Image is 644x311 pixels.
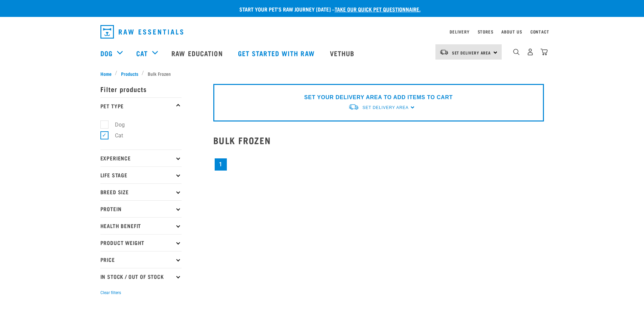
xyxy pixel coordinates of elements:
[100,217,182,234] p: Health Benefit
[121,70,138,77] span: Products
[95,22,549,41] nav: dropdown navigation
[452,51,491,54] span: Set Delivery Area
[100,70,112,77] span: Home
[513,49,520,55] img: home-icon-1@2x.png
[100,234,182,251] p: Product Weight
[100,166,182,183] p: Life Stage
[100,268,182,285] p: In Stock / Out Of Stock
[304,93,453,102] p: SET YOUR DELIVERY AREA TO ADD ITEMS TO CART
[450,30,469,33] a: Delivery
[439,49,449,55] img: van-moving.png
[100,25,183,39] img: Raw Essentials Logo
[231,40,323,67] a: Get started with Raw
[215,158,227,171] a: Page 1
[100,97,182,114] p: Pet Type
[323,40,363,67] a: Vethub
[335,7,421,10] a: take our quick pet questionnaire.
[100,183,182,200] p: Breed Size
[100,70,115,77] a: Home
[100,200,182,217] p: Protein
[213,157,544,172] nav: pagination
[478,30,494,33] a: Stores
[100,70,544,77] nav: breadcrumbs
[100,48,113,58] a: Dog
[100,251,182,268] p: Price
[104,120,127,129] label: Dog
[530,30,549,33] a: Contact
[104,131,126,140] label: Cat
[501,30,522,33] a: About Us
[100,81,182,97] p: Filter products
[165,40,231,67] a: Raw Education
[100,290,121,296] button: Clear filters
[527,48,534,55] img: user.png
[541,48,548,55] img: home-icon@2x.png
[100,150,182,166] p: Experience
[213,135,544,146] h2: Bulk Frozen
[348,104,359,111] img: van-moving.png
[117,70,142,77] a: Products
[362,105,408,110] span: Set Delivery Area
[136,48,148,58] a: Cat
